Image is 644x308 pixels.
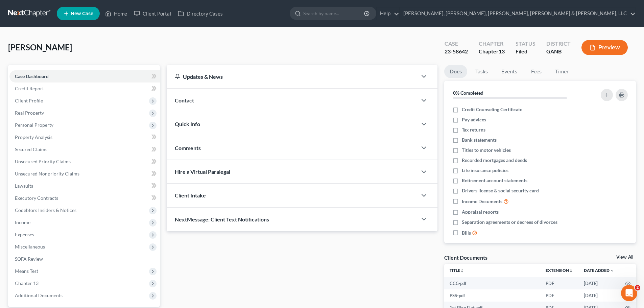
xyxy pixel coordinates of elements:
span: Quick Info [175,121,200,127]
span: Contact [175,97,194,103]
span: Unsecured Priority Claims [15,159,71,164]
span: Separation agreements or decrees of divorces [462,219,557,226]
td: [DATE] [578,277,620,289]
span: Life insurance policies [462,167,508,174]
a: Home [102,7,130,20]
a: [PERSON_NAME], [PERSON_NAME], [PERSON_NAME], [PERSON_NAME] & [PERSON_NAME], LLC [400,7,636,20]
span: Retirement account statements [462,177,527,184]
a: Date Added expand_more [584,268,614,273]
i: expand_more [610,269,614,273]
span: Client Intake [175,192,206,198]
a: Extensionunfold_more [546,268,573,273]
span: Pay advices [462,116,486,123]
span: Chapter 13 [15,280,39,286]
a: Lawsuits [9,180,160,192]
span: Income Documents [462,198,502,205]
div: District [546,40,571,48]
td: PDF [540,277,578,289]
a: Help [377,7,399,20]
span: Secured Claims [15,146,47,152]
span: Hire a Virtual Paralegal [175,168,230,175]
td: PDF [540,289,578,302]
a: Client Portal [130,7,174,20]
strong: 0% Completed [453,90,483,96]
button: Preview [581,40,628,55]
span: Credit Report [15,86,44,91]
span: 13 [499,48,505,54]
span: Drivers license & social security card [462,187,539,194]
span: Tax returns [462,126,485,133]
td: PSS-pdf [444,289,540,302]
td: CCC-pdf [444,277,540,289]
span: Unsecured Nonpriority Claims [15,171,79,176]
span: Comments [175,145,201,151]
span: Client Profile [15,98,43,103]
div: Status [516,40,535,48]
span: Property Analysis [15,134,52,140]
span: SOFA Review [15,256,43,262]
td: [DATE] [578,289,620,302]
span: Personal Property [15,122,53,128]
i: unfold_more [569,269,573,273]
input: Search by name... [303,7,365,20]
span: Credit Counseling Certificate [462,106,522,113]
span: New Case [71,11,93,16]
span: Titles to motor vehicles [462,147,511,153]
a: Unsecured Priority Claims [9,156,160,168]
span: Codebtors Insiders & Notices [15,207,76,213]
span: Appraisal reports [462,209,499,215]
a: SOFA Review [9,253,160,265]
span: Bills [462,230,471,236]
a: View All [616,255,633,260]
a: Directory Cases [174,7,226,20]
a: Titleunfold_more [450,268,464,273]
span: Lawsuits [15,183,33,189]
span: Miscellaneous [15,244,45,250]
span: Expenses [15,232,34,237]
a: Tasks [470,65,493,78]
a: Property Analysis [9,131,160,143]
span: Recorded mortgages and deeds [462,157,527,164]
a: Fees [525,65,547,78]
div: Case [445,40,468,48]
div: Filed [516,48,535,55]
span: 2 [635,285,640,290]
div: Chapter [479,40,505,48]
div: Updates & News [175,73,409,80]
a: Executory Contracts [9,192,160,204]
a: Docs [444,65,467,78]
a: Unsecured Nonpriority Claims [9,168,160,180]
span: Case Dashboard [15,73,49,79]
span: Bank statements [462,137,497,143]
div: GANB [546,48,571,55]
div: Chapter [479,48,505,55]
a: Timer [550,65,574,78]
span: Income [15,219,30,225]
iframe: Intercom live chat [621,285,637,301]
div: Client Documents [444,254,487,261]
a: Credit Report [9,82,160,95]
a: Events [496,65,523,78]
span: Executory Contracts [15,195,58,201]
span: [PERSON_NAME] [8,42,72,52]
a: Case Dashboard [9,70,160,82]
span: Means Test [15,268,38,274]
span: NextMessage: Client Text Notifications [175,216,269,222]
div: 23-58642 [445,48,468,55]
span: Additional Documents [15,292,63,298]
span: Real Property [15,110,44,116]
a: Secured Claims [9,143,160,156]
i: unfold_more [460,269,464,273]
